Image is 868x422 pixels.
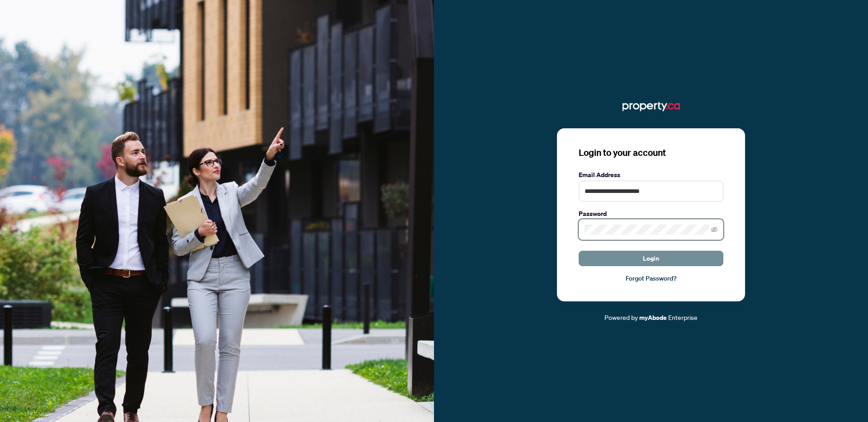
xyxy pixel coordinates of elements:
[604,313,638,321] span: Powered by
[579,209,723,219] label: Password
[579,251,723,266] button: Login
[639,313,667,323] a: myAbode
[668,313,698,321] span: Enterprise
[643,251,659,266] span: Login
[623,99,680,114] img: ma-logo
[579,273,723,283] a: Forgot Password?
[711,226,717,233] span: eye-invisible
[579,146,723,159] h3: Login to your account
[579,170,723,180] label: Email Address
